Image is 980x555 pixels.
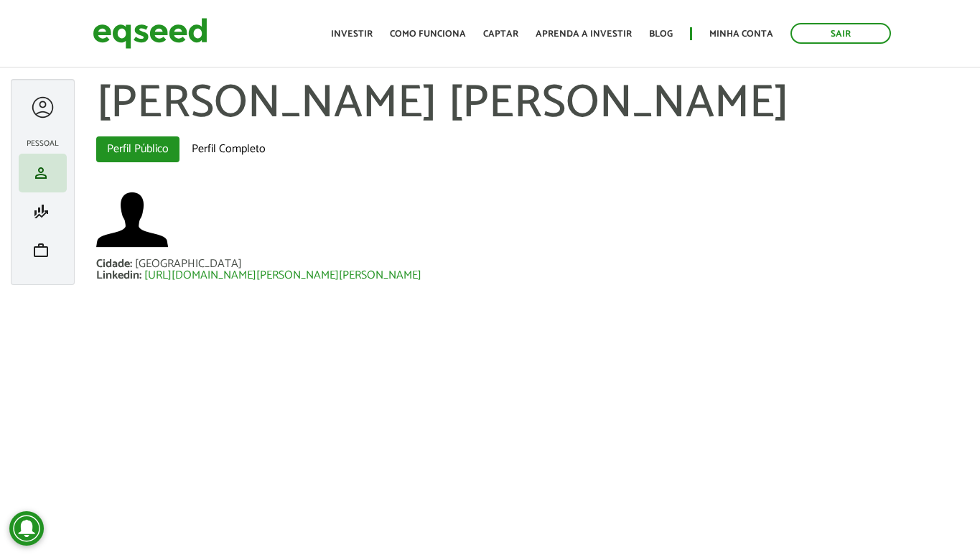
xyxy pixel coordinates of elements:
[331,29,373,39] a: Investir
[32,242,50,259] span: work
[649,29,673,39] a: Blog
[32,203,50,220] span: finance_mode
[96,136,179,162] a: Perfil Público
[22,203,63,220] a: finance_mode
[19,192,67,231] li: Minha simulação
[536,29,632,39] a: Aprenda a investir
[96,184,168,256] a: Ver perfil do usuário.
[135,258,242,270] div: [GEOGRAPHIC_DATA]
[709,29,773,39] a: Minha conta
[96,79,969,129] h1: [PERSON_NAME] [PERSON_NAME]
[390,29,466,39] a: Como funciona
[96,184,168,256] img: Foto de Marcos Flud Giacomo
[181,136,276,162] a: Perfil Completo
[22,242,63,259] a: work
[139,266,141,285] span: :
[29,94,56,121] a: Expandir menu
[19,154,67,192] li: Meu perfil
[130,254,132,274] span: :
[790,23,891,44] a: Sair
[19,139,67,148] h2: Pessoal
[22,164,63,182] a: person
[144,270,421,281] a: [URL][DOMAIN_NAME][PERSON_NAME][PERSON_NAME]
[96,270,144,281] div: Linkedin
[93,14,207,52] img: EqSeed
[19,231,67,270] li: Meu portfólio
[32,164,50,182] span: person
[483,29,518,39] a: Captar
[96,258,135,270] div: Cidade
